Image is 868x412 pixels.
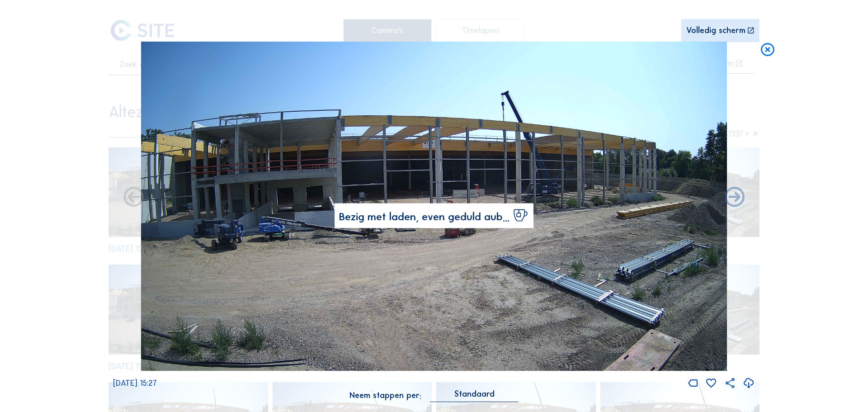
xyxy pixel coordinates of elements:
span: Bezig met laden, even geduld aub... [339,211,509,222]
div: Volledig scherm [686,27,745,35]
i: Back [722,185,746,210]
div: Neem stappen per: [349,392,421,400]
div: Standaard [430,390,519,402]
span: [DATE] 15:27 [113,378,157,388]
div: Standaard [454,390,495,398]
img: Image [141,42,727,371]
i: Forward [122,185,146,210]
